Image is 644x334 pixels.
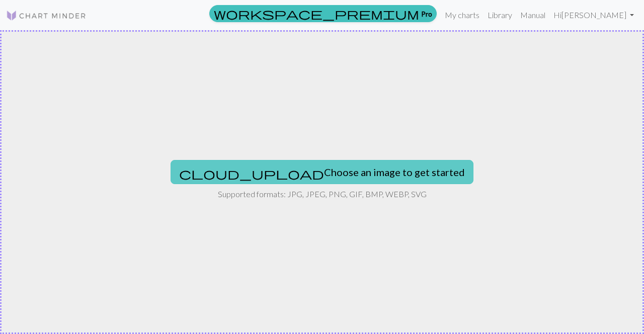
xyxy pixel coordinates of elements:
[209,5,437,22] a: Pro
[6,10,87,22] img: Logo
[516,5,549,25] a: Manual
[171,160,473,184] button: Choose an image to get started
[484,5,516,25] a: Library
[441,5,484,25] a: My charts
[179,166,324,181] span: cloud_upload
[549,5,638,25] a: Hi[PERSON_NAME]
[218,188,427,200] p: Supported formats: JPG, JPEG, PNG, GIF, BMP, WEBP, SVG
[214,7,419,21] span: workspace_premium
